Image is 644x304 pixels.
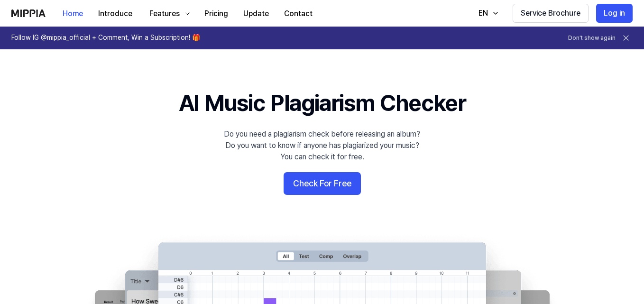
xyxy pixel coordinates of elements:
button: Features [140,4,197,23]
button: Pricing [197,4,236,23]
h1: AI Music Plagiarism Checker [179,87,466,119]
button: Don't show again [568,34,616,42]
a: Update [236,0,276,27]
button: Introduce [91,4,140,23]
button: Service Brochure [513,4,589,23]
button: Check For Free [284,172,361,195]
button: Home [55,4,91,23]
div: EN [477,8,490,19]
div: Do you need a plagiarism check before releasing an album? Do you want to know if anyone has plagi... [224,129,420,163]
h1: Follow IG @mippia_official + Comment, Win a Subscription! 🎁 [11,33,200,43]
button: Contact [276,4,320,23]
button: EN [469,4,505,23]
div: Features [147,8,182,19]
a: Home [55,0,91,27]
button: Log in [596,4,633,23]
img: logo [11,9,46,17]
button: Update [236,4,276,23]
